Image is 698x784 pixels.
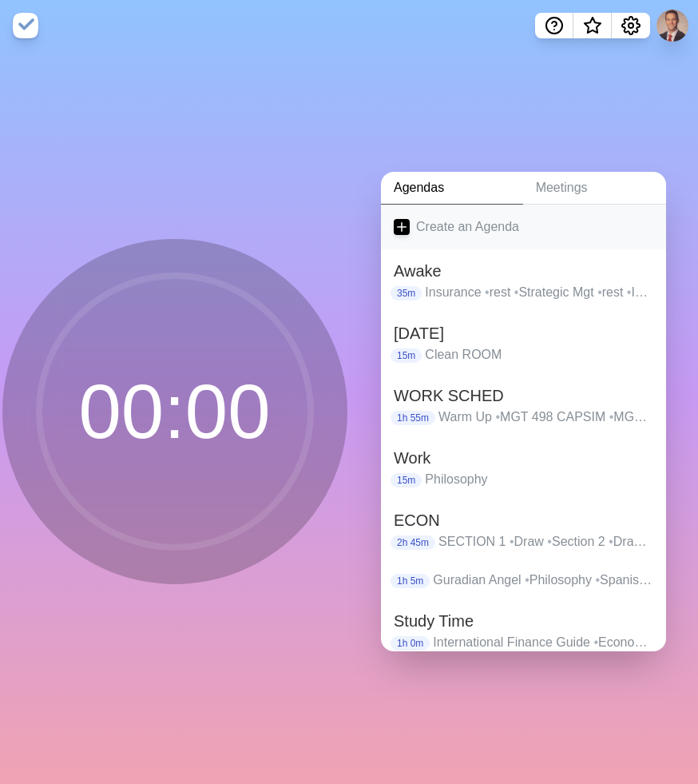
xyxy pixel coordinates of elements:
[573,13,612,38] button: What’s new
[425,345,653,364] p: Clean ROOM
[391,348,422,363] p: 15m
[381,172,523,205] a: Agendas
[495,410,500,424] span: •
[609,410,614,424] span: •
[627,285,632,299] span: •
[547,535,552,548] span: •
[394,609,653,633] h2: Study Time
[394,384,653,408] h2: WORK SCHED
[394,508,653,532] h2: ECON
[597,285,602,299] span: •
[391,636,430,651] p: 1h 0m
[391,473,422,488] p: 15m
[525,573,529,587] span: •
[425,470,653,489] p: Philosophy
[609,535,613,548] span: •
[485,285,490,299] span: •
[425,283,653,302] p: Insurance rest Strategic Mgt rest Insurance Strategic Mgt rest Insurance rest Strategic Managemen...
[595,573,600,587] span: •
[649,573,654,587] span: •
[535,13,573,38] button: Help
[523,172,666,205] a: Meetings
[612,13,650,38] button: Settings
[647,535,652,548] span: •
[433,633,653,652] p: International Finance Guide Econometrics Guide
[391,535,435,550] p: 2h 45m
[514,285,519,299] span: •
[391,574,430,588] p: 1h 5m
[391,411,435,425] p: 1h 55m
[510,535,514,548] span: •
[394,259,653,283] h2: Awake
[438,408,653,427] p: Warm Up MGT 498 CAPSIM MGT 498 Study INFO Financial BUDGET International Econ Research
[394,321,653,345] h2: [DATE]
[381,205,666,249] a: Create an Agenda
[433,571,653,590] p: Guradian Angel Philosophy Spanish Political Strucutre
[391,286,422,300] p: 35m
[13,13,38,38] img: timeblocks logo
[394,446,653,470] h2: Work
[593,635,598,649] span: •
[438,532,653,551] p: SECTION 1 Draw Section 2 Draw Essay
